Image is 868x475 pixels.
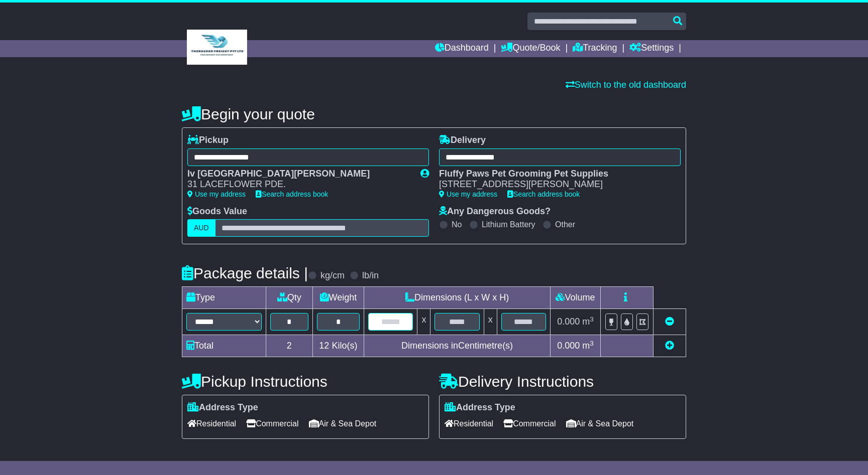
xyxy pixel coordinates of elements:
[550,287,600,309] td: Volume
[573,40,617,57] a: Tracking
[187,206,247,217] label: Goods Value
[364,335,551,357] td: Dimensions in Centimetre(s)
[182,265,308,281] h4: Package details |
[501,40,560,57] a: Quote/Book
[557,316,580,327] span: 0.000
[246,416,298,431] span: Commercial
[439,206,551,217] label: Any Dangerous Goods?
[665,316,674,327] a: Remove this item
[182,373,429,390] h4: Pickup Instructions
[439,373,686,390] h4: Delivery Instructions
[435,40,489,57] a: Dashboard
[182,106,686,122] h4: Begin your quote
[320,270,345,281] label: kg/cm
[417,309,430,335] td: x
[187,402,258,413] label: Address Type
[362,270,379,281] label: lb/in
[557,341,580,351] span: 0.000
[484,309,497,335] td: x
[187,135,229,146] label: Pickup
[182,335,266,357] td: Total
[629,40,674,57] a: Settings
[364,287,551,309] td: Dimensions (L x W x H)
[582,341,594,351] span: m
[309,416,377,431] span: Air & Sea Depot
[266,335,313,357] td: 2
[665,341,674,351] a: Add new item
[452,220,462,229] label: No
[439,169,671,180] div: Fluffy Paws Pet Grooming Pet Supplies
[482,220,535,229] label: Lithium Battery
[445,416,493,431] span: Residential
[187,179,410,190] div: 31 LACEFLOWER PDE.
[187,219,215,237] label: AUD
[590,315,594,323] sup: 3
[439,190,497,198] a: Use my address
[312,287,364,309] td: Weight
[439,135,486,146] label: Delivery
[312,335,364,357] td: Kilo(s)
[256,190,328,198] a: Search address book
[582,316,594,327] span: m
[439,179,671,190] div: [STREET_ADDRESS][PERSON_NAME]
[319,341,329,351] span: 12
[187,416,236,431] span: Residential
[555,220,575,229] label: Other
[507,190,580,198] a: Search address book
[187,169,410,180] div: Iv [GEOGRAPHIC_DATA][PERSON_NAME]
[266,287,313,309] td: Qty
[566,80,686,90] a: Switch to the old dashboard
[182,287,266,309] td: Type
[445,402,515,413] label: Address Type
[187,190,246,198] a: Use my address
[503,416,556,431] span: Commercial
[566,416,634,431] span: Air & Sea Depot
[590,340,594,347] sup: 3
